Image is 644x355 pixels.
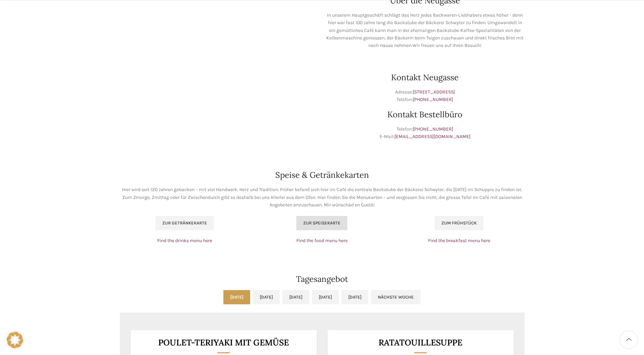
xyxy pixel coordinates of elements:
a: Find the food menu here [296,238,348,243]
p: Hier wird seit 120 Jahren gebacken – mit viel Handwerk, Herz und Tradition. Früher befand sich hi... [120,186,525,209]
a: Find the breakfast menu here [428,238,490,243]
a: [PHONE_NUMBER] [413,126,453,132]
a: [DATE] [223,290,250,304]
a: Nächste Woche [371,290,421,304]
span: Zum Frühstück [441,220,477,226]
a: [DATE] [342,290,368,304]
span: Wir freuen uns auf Ihren Besuch! [412,43,481,48]
p: Adresse: Telefon: [326,88,525,104]
p: In unserem Hauptgeschäft schlägt das Herz jedes Backwaren-Liebhabers etwas höher - denn hier war ... [326,12,525,50]
h2: Speise & Getränkekarten [120,171,525,179]
a: [DATE] [282,290,309,304]
h3: Poulet-Teriyaki mit Gemüse [139,338,308,347]
h2: Tagesangebot [120,275,525,283]
span: Zur Speisekarte [303,220,341,226]
iframe: bäckerei schwyter neugasse [120,12,319,114]
a: Zum Frühstück [435,216,483,230]
a: [STREET_ADDRESS] [413,89,455,95]
h2: Kontakt Neugasse [326,73,525,82]
a: Find the drinks menu here [157,238,212,243]
h3: Ratatouillesuppe [336,338,505,347]
a: [DATE] [253,290,280,304]
a: Scroll to top button [620,331,637,348]
p: Telefon: E-Mail: [326,125,525,141]
span: Zur Getränkekarte [162,220,207,226]
a: [DATE] [312,290,339,304]
a: [PHONE_NUMBER] [413,97,453,102]
h2: Kontakt Bestellbüro [326,111,525,119]
a: Zur Getränkekarte [155,216,214,230]
a: Zur Speisekarte [296,216,347,230]
a: [EMAIL_ADDRESS][DOMAIN_NAME] [394,134,471,139]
